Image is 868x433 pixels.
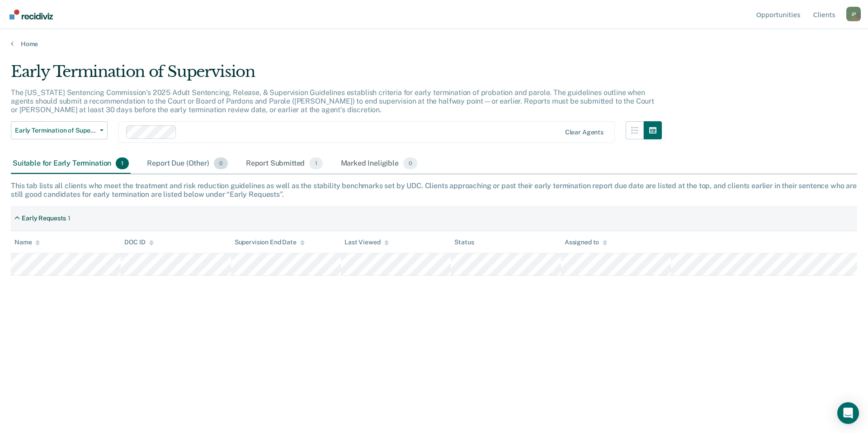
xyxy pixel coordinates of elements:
span: 1 [116,157,129,169]
div: Assigned to [565,238,607,246]
div: Early Requests [22,214,66,222]
button: Profile dropdown button [846,7,861,21]
span: 0 [214,157,228,169]
div: Status [454,238,474,246]
span: Early Termination of Supervision [15,127,96,134]
div: Report Submitted1 [244,154,325,174]
div: Clear agents [565,128,604,136]
span: 1 [309,157,322,169]
button: Early Termination of Supervision [11,121,108,139]
div: DOC ID [124,238,153,246]
div: Early Requests1 [11,211,74,226]
div: Early Termination of Supervision [11,62,662,88]
span: 0 [403,157,417,169]
div: J P [846,7,861,21]
div: This tab lists all clients who meet the treatment and risk reduction guidelines as well as the st... [11,181,857,199]
div: 1 [68,214,71,222]
div: Name [14,238,40,246]
div: Marked Ineligible0 [339,154,420,174]
a: Home [11,40,857,48]
p: The [US_STATE] Sentencing Commission’s 2025 Adult Sentencing, Release, & Supervision Guidelines e... [11,88,654,114]
img: Recidiviz [9,10,53,19]
div: Supervision End Date [235,238,305,246]
div: Open Intercom Messenger [837,402,859,424]
div: Last Viewed [344,238,388,246]
div: Report Due (Other)0 [145,154,229,174]
div: Suitable for Early Termination1 [11,154,131,174]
